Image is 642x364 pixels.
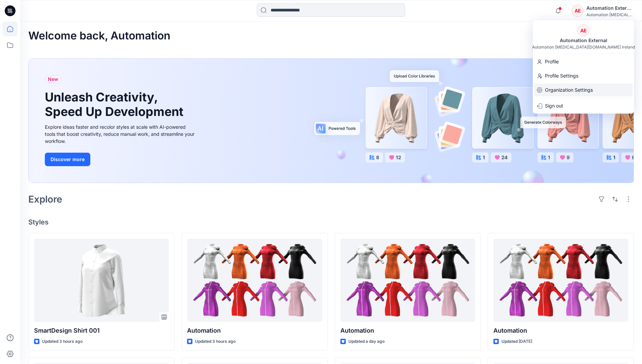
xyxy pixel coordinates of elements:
[493,326,628,335] p: Automation
[586,12,634,17] div: Automation [MEDICAL_DATA]...
[45,123,196,145] div: Explore ideas faster and recolor styles at scale with AI-powered tools that boost creativity, red...
[572,5,584,17] div: AE
[532,44,635,50] div: Automation [MEDICAL_DATA][DOMAIN_NAME] Ireland
[586,4,634,12] div: Automation External
[187,239,322,322] a: Automation
[348,338,385,345] p: Updated a day ago
[28,218,634,226] h4: Styles
[340,326,475,335] p: Automation
[545,84,593,96] p: Organization Settings
[45,90,186,119] h1: Unleash Creativity, Speed Up Development
[545,55,559,68] p: Profile
[545,69,578,82] p: Profile Settings
[195,338,236,345] p: Updated 3 hours ago
[533,55,634,68] a: Profile
[501,338,532,345] p: Updated [DATE]
[45,153,90,166] button: Discover more
[34,326,169,335] p: SmartDesign Shirt 001
[533,84,634,96] a: Organization Settings
[34,239,169,322] a: SmartDesign Shirt 001
[493,239,628,322] a: Automation
[556,36,611,44] div: Automation External
[533,69,634,82] a: Profile Settings
[577,24,589,36] div: AE
[28,194,62,205] h2: Explore
[48,75,58,83] span: New
[45,153,196,166] a: Discover more
[187,326,322,335] p: Automation
[28,30,171,42] h2: Welcome back, Automation
[340,239,475,322] a: Automation
[42,338,83,345] p: Updated 3 hours ago
[545,99,563,112] p: Sign out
